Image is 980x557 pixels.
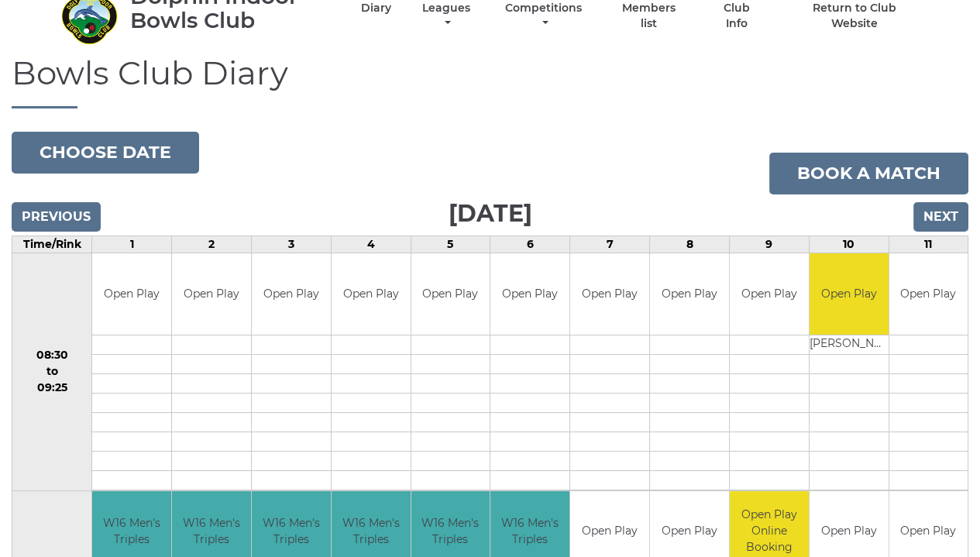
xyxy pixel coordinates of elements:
[332,253,411,335] td: Open Play
[12,202,101,232] input: Previous
[810,335,889,354] td: [PERSON_NAME]
[12,55,968,108] h1: Bowls Club Diary
[411,236,490,253] td: 5
[810,253,889,335] td: Open Play
[490,253,569,335] td: Open Play
[729,236,809,253] td: 9
[418,1,474,31] a: Leagues
[171,236,251,253] td: 2
[331,236,411,253] td: 4
[502,1,586,31] a: Competitions
[361,1,391,15] a: Diary
[570,253,649,335] td: Open Play
[889,236,968,253] td: 11
[12,253,92,491] td: 08:30 to 09:25
[809,236,889,253] td: 10
[913,202,968,232] input: Next
[769,153,968,194] a: Book a match
[92,253,171,335] td: Open Play
[570,236,650,253] td: 7
[411,253,490,335] td: Open Play
[650,236,730,253] td: 8
[613,1,684,31] a: Members list
[252,253,331,335] td: Open Play
[172,253,251,335] td: Open Play
[889,253,968,335] td: Open Play
[712,1,762,31] a: Club Info
[490,236,570,253] td: 6
[92,236,172,253] td: 1
[650,253,729,335] td: Open Play
[12,236,92,253] td: Time/Rink
[251,236,331,253] td: 3
[730,253,809,335] td: Open Play
[12,132,199,174] button: Choose date
[789,1,920,31] a: Return to Club Website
